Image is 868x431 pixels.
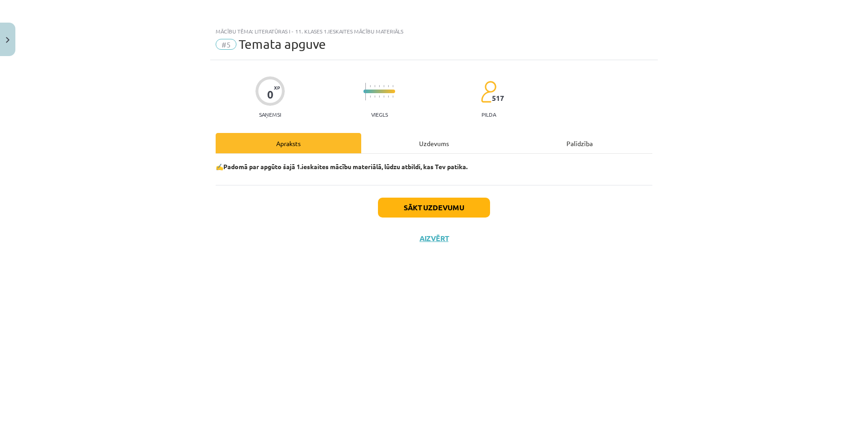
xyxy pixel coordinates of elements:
img: icon-short-line-57e1e144782c952c97e751825c79c345078a6d821885a25fce030b3d8c18986b.svg [388,85,389,87]
p: Viegls [371,111,388,118]
img: icon-short-line-57e1e144782c952c97e751825c79c345078a6d821885a25fce030b3d8c18986b.svg [370,85,371,87]
img: icon-short-line-57e1e144782c952c97e751825c79c345078a6d821885a25fce030b3d8c18986b.svg [388,95,389,98]
span: #5 [216,39,236,50]
img: icon-short-line-57e1e144782c952c97e751825c79c345078a6d821885a25fce030b3d8c18986b.svg [379,85,380,87]
img: icon-short-line-57e1e144782c952c97e751825c79c345078a6d821885a25fce030b3d8c18986b.svg [392,95,393,98]
button: Sākt uzdevumu [378,198,490,218]
img: students-c634bb4e5e11cddfef0936a35e636f08e4e9abd3cc4e673bd6f9a4125e45ecb1.svg [481,81,496,103]
span: Temata apguve [239,37,326,52]
span: 517 [492,94,504,102]
div: Uzdevums [361,133,507,153]
div: Palīdzība [507,133,652,153]
button: Aizvērt [417,234,451,243]
img: icon-short-line-57e1e144782c952c97e751825c79c345078a6d821885a25fce030b3d8c18986b.svg [379,95,380,98]
img: icon-short-line-57e1e144782c952c97e751825c79c345078a6d821885a25fce030b3d8c18986b.svg [374,95,375,98]
img: icon-long-line-d9ea69661e0d244f92f715978eff75569469978d946b2353a9bb055b3ed8787d.svg [365,83,366,100]
p: pilda [481,111,496,118]
img: icon-short-line-57e1e144782c952c97e751825c79c345078a6d821885a25fce030b3d8c18986b.svg [392,85,393,87]
strong: ✍️Padomā par apgūto šajā 1.ieskaites mācību materiālā, lūdzu atbildi, kas Tev patika. [216,162,467,171]
p: Saņemsi [255,111,285,118]
div: Apraksts [216,133,361,153]
img: icon-short-line-57e1e144782c952c97e751825c79c345078a6d821885a25fce030b3d8c18986b.svg [383,85,384,87]
div: 0 [267,88,274,101]
span: XP [274,85,280,90]
img: icon-short-line-57e1e144782c952c97e751825c79c345078a6d821885a25fce030b3d8c18986b.svg [383,95,384,98]
img: icon-short-line-57e1e144782c952c97e751825c79c345078a6d821885a25fce030b3d8c18986b.svg [374,85,375,87]
img: icon-close-lesson-0947bae3869378f0d4975bcd49f059093ad1ed9edebbc8119c70593378902aed.svg [6,37,9,43]
img: icon-short-line-57e1e144782c952c97e751825c79c345078a6d821885a25fce030b3d8c18986b.svg [370,95,371,98]
div: Mācību tēma: Literatūras i - 11. klases 1.ieskaites mācību materiāls [216,28,652,34]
